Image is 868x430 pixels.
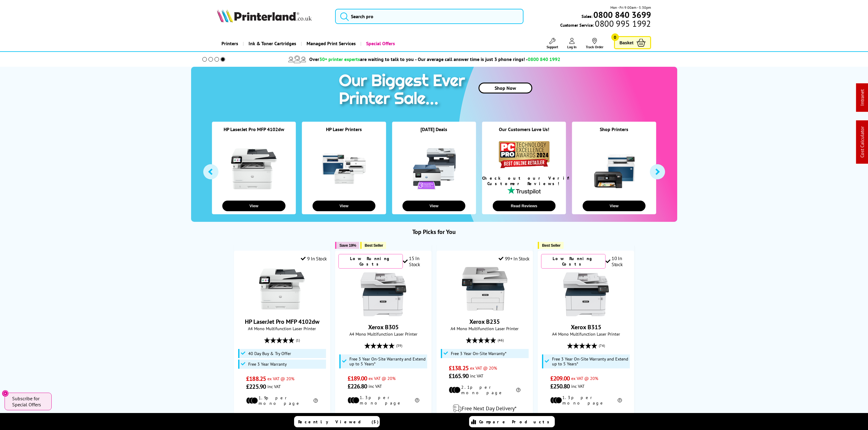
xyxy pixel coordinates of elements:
[245,318,319,326] a: HP LaserJet Pro MFP 4102dw
[498,334,504,346] span: (46)
[550,382,570,390] span: £250.80
[859,127,865,158] a: Cost Calculator
[571,323,601,331] a: Xerox B315
[392,126,476,140] div: [DATE] Deals
[449,364,468,372] span: £138.25
[619,39,633,47] span: Basket
[301,256,327,262] div: 9 In Stock
[368,323,399,331] a: Xerox B305
[440,326,530,331] span: A4 Mono Multifunction Laser Printer
[369,383,382,389] span: inc VAT
[348,382,367,390] span: £226.80
[547,38,558,49] a: Support
[339,243,356,248] span: Save 19%
[267,384,281,389] span: inc VAT
[462,307,507,313] a: Xerox B235
[217,9,312,22] img: Printerland Logo
[369,375,396,381] span: ex VAT @ 20%
[361,312,406,318] a: Xerox B305
[462,266,507,312] img: Xerox B235
[541,254,606,269] div: Low Running Costs
[298,419,379,425] span: Recently Viewed (5)
[449,372,468,380] span: £165.90
[538,242,564,249] button: Best Seller
[246,383,266,391] span: £225.90
[249,36,296,51] span: Ink & Toner Cartridges
[451,351,506,356] span: Free 3 Year On-Site Warranty*
[319,56,360,62] span: 30+ printer experts
[336,67,471,114] img: printer sale
[583,201,646,211] button: View
[403,255,428,267] div: 15 In Stock
[479,83,532,93] a: Shop Now
[593,9,651,20] b: 0800 840 3699
[571,383,585,389] span: inc VAT
[237,326,327,331] span: A4 Mono Multifunction Laser Printer
[415,56,560,62] span: - Our average call answer time is just 3 phone rings! -
[470,373,483,379] span: inc VAT
[246,395,318,406] li: 1.9p per mono page
[348,374,367,382] span: £189.00
[541,410,631,427] div: modal_delivery
[563,272,609,317] img: Xerox B315
[469,416,555,427] a: Compare Products
[224,126,284,132] a: HP LaserJet Pro MFP 4102dw
[482,126,566,140] div: Our Customers Love Us!
[571,375,598,381] span: ex VAT @ 20%
[248,351,291,356] span: 40 Day Buy & Try Offer
[243,36,301,51] a: Ink & Toner Cartridges
[360,36,400,51] a: Special Offers
[567,45,577,49] span: Log In
[499,256,530,262] div: 99+ In Stock
[550,395,622,406] li: 1.3p per mono page
[469,318,500,326] a: Xerox B235
[586,38,603,49] a: Track Order
[614,36,651,49] a: Basket 0
[594,21,651,26] span: 0800 995 1992
[246,375,266,383] span: £188.25
[259,307,305,313] a: HP LaserJet Pro MFP 4102dw
[541,331,631,337] span: A4 Mono Multifunction Laser Printer
[361,272,406,317] img: Xerox B305
[2,390,9,397] button: Close
[296,334,300,346] span: (1)
[301,36,360,51] a: Managed Print Services
[582,13,592,19] span: Sales:
[563,312,609,318] a: Xerox B315
[360,242,386,249] button: Best Seller
[217,9,328,24] a: Printerland Logo
[542,243,561,248] span: Best Seller
[349,357,426,366] span: Free 3 Year On-Site Warranty and Extend up to 5 Years*
[528,56,560,62] span: 0800 840 1992
[440,400,530,417] div: modal_delivery
[552,357,628,366] span: Free 3 Year On-Site Warranty and Extend up to 5 Years*
[492,201,555,211] button: Read Reviews
[338,254,403,269] div: Low Running Costs
[572,126,656,140] div: Shop Printers
[482,175,566,186] div: Check out our Verified Customer Reviews!
[550,374,570,382] span: £209.00
[237,411,327,428] div: modal_delivery
[449,384,520,395] li: 2.1p per mono page
[217,36,243,51] a: Printers
[335,9,523,24] input: Search pro
[396,340,402,351] span: (39)
[335,242,359,249] button: Save 19%
[610,5,651,10] span: Mon - Fri 9:00am - 5:30pm
[222,201,285,211] button: View
[479,419,553,425] span: Compare Products
[248,362,287,367] span: Free 3 Year Warranty
[294,416,380,427] a: Recently Viewed (5)
[859,90,865,106] a: Intranet
[348,395,419,406] li: 1.3p per mono page
[338,410,428,427] div: modal_delivery
[567,38,577,49] a: Log In
[606,255,631,267] div: 10 In Stock
[259,266,305,312] img: HP LaserJet Pro MFP 4102dw
[338,331,428,337] span: A4 Mono Multifunction Laser Printer
[309,56,414,62] span: Over are waiting to talk to you
[547,45,558,49] span: Support
[611,33,619,41] span: 0
[365,243,383,248] span: Best Seller
[592,12,651,18] a: 0800 840 3699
